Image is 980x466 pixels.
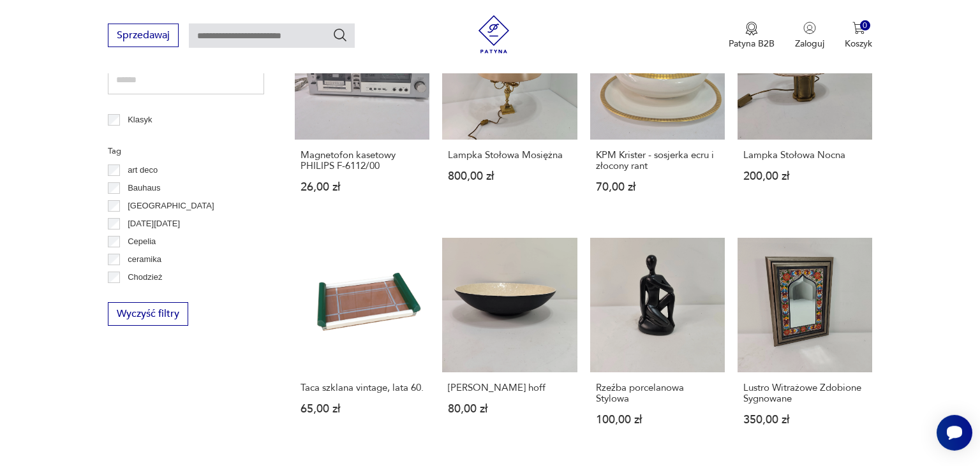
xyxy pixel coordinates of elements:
[845,38,872,50] p: Koszyk
[442,4,577,217] a: Lampka Stołowa MosiężnaLampka Stołowa Mosiężna800,00 zł
[128,235,156,249] p: Cepelia
[128,288,160,302] p: Ćmielów
[301,150,424,171] h3: Magnetofon kasetowy PHILIPS F-6112/00
[729,22,775,50] a: Ikona medaluPatyna B2B
[332,27,348,43] button: Szukaj
[128,199,214,213] p: [GEOGRAPHIC_DATA]
[745,22,758,36] img: Ikona medalu
[108,32,179,41] a: Sprzedawaj
[738,4,872,217] a: Lampka Stołowa NocnaLampka Stołowa Nocna200,00 zł
[442,238,577,450] a: Misa Sygnowana hoff[PERSON_NAME] hoff80,00 zł
[596,150,719,171] h3: KPM Krister - sosjerka ecru i złocony rant
[128,252,161,266] p: ceramika
[108,24,179,47] button: Sprzedawaj
[845,22,872,50] button: 0Koszyk
[590,238,725,450] a: Rzeźba porcelanowa StylowaRzeźba porcelanowa Stylowa100,00 zł
[596,382,719,404] h3: Rzeźba porcelanowa Stylowa
[108,144,264,158] p: Tag
[795,22,824,50] button: Zaloguj
[596,182,719,193] p: 70,00 zł
[729,22,775,50] button: Patyna B2B
[743,382,866,404] h3: Lustro Witrażowe Zdobione Sygnowane
[448,404,571,414] p: 80,00 zł
[128,217,180,231] p: [DATE][DATE]
[301,404,424,414] p: 65,00 zł
[729,38,775,50] p: Patyna B2B
[738,238,872,450] a: Lustro Witrażowe Zdobione SygnowaneLustro Witrażowe Zdobione Sygnowane350,00 zł
[448,171,571,182] p: 800,00 zł
[743,171,866,182] p: 200,00 zł
[128,270,162,284] p: Chodzież
[128,163,158,177] p: art deco
[860,20,871,31] div: 0
[852,22,865,34] img: Ikona koszyka
[743,414,866,425] p: 350,00 zł
[590,4,725,217] a: KPM Krister - sosjerka ecru i złocony rantKPM Krister - sosjerka ecru i złocony rant70,00 zł
[475,15,513,54] img: Patyna - sklep z meblami i dekoracjami vintage
[803,22,816,34] img: Ikonka użytkownika
[295,4,429,217] a: Magnetofon kasetowy PHILIPS F-6112/00Magnetofon kasetowy PHILIPS F-6112/0026,00 zł
[128,181,160,195] p: Bauhaus
[301,382,424,393] h3: Taca szklana vintage, lata 60.
[743,150,866,161] h3: Lampka Stołowa Nocna
[937,415,972,451] iframe: Smartsupp widget button
[448,150,571,161] h3: Lampka Stołowa Mosiężna
[108,302,188,326] button: Wyczyść filtry
[301,182,424,193] p: 26,00 zł
[295,238,429,450] a: Taca szklana vintage, lata 60.Taca szklana vintage, lata 60.65,00 zł
[596,414,719,425] p: 100,00 zł
[128,113,152,127] p: Klasyk
[448,382,571,393] h3: [PERSON_NAME] hoff
[795,38,824,50] p: Zaloguj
